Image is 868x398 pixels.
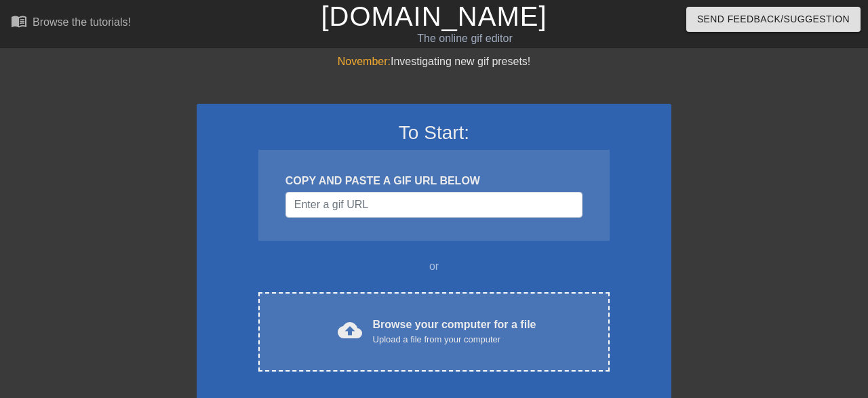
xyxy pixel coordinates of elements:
[686,7,861,32] button: Send Feedback/Suggestion
[197,54,671,70] div: Investigating new gif presets!
[11,13,27,29] span: menu_book
[285,192,583,218] input: Username
[338,56,391,67] span: November:
[214,121,654,144] h3: To Start:
[11,13,131,34] a: Browse the tutorials!
[321,1,547,31] a: [DOMAIN_NAME]
[373,333,536,346] div: Upload a file from your computer
[373,317,536,346] div: Browse your computer for a file
[285,173,583,189] div: COPY AND PASTE A GIF URL BELOW
[33,16,131,28] div: Browse the tutorials!
[232,258,636,275] div: or
[296,31,634,47] div: The online gif editor
[697,11,850,28] span: Send Feedback/Suggestion
[338,318,362,342] span: cloud_upload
